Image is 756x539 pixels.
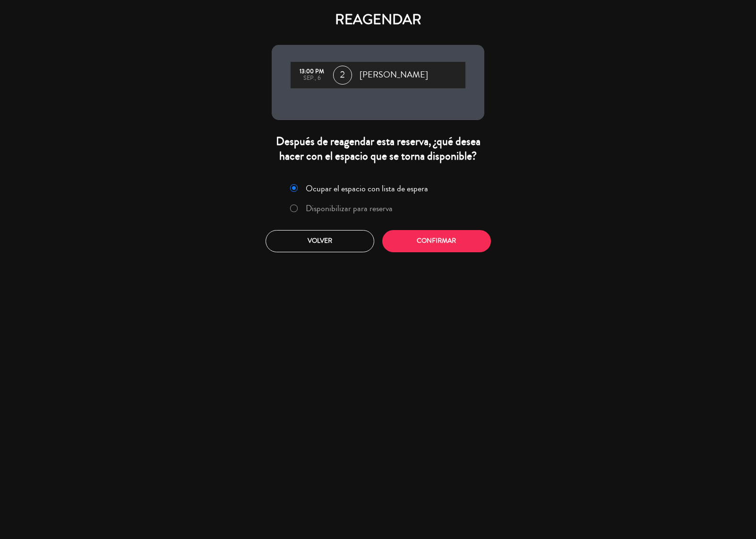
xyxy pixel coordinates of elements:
[295,68,328,75] div: 13:00 PM
[333,66,352,85] span: 2
[382,230,491,252] button: Confirmar
[306,184,428,193] label: Ocupar el espacio con lista de espera
[272,134,484,163] div: Después de reagendar esta reserva, ¿qué desea hacer con el espacio que se torna disponible?
[266,230,374,252] button: Volver
[360,68,428,82] span: [PERSON_NAME]
[306,204,393,213] label: Disponibilizar para reserva
[272,11,484,28] h4: REAGENDAR
[295,75,328,82] div: sep., 6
